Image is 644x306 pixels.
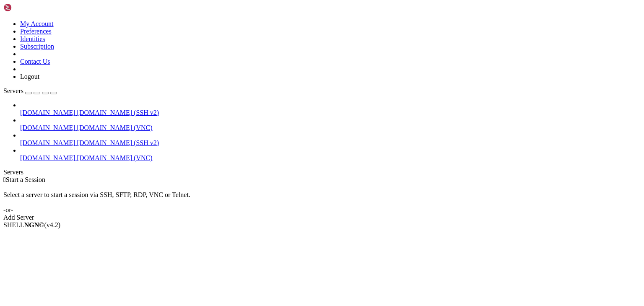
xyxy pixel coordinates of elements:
[20,109,75,116] span: [DOMAIN_NAME]
[20,28,52,35] a: Preferences
[3,87,23,94] span: Servers
[20,58,50,65] a: Contact Us
[20,147,641,162] li: [DOMAIN_NAME] [DOMAIN_NAME] (VNC)
[24,221,39,228] b: NGN
[3,221,60,228] span: SHELL ©
[20,124,75,131] span: [DOMAIN_NAME]
[6,176,45,183] span: Start a Session
[77,154,153,161] span: [DOMAIN_NAME] (VNC)
[3,87,57,94] a: Servers
[20,20,54,27] a: My Account
[3,169,641,176] div: Servers
[20,154,75,161] span: [DOMAIN_NAME]
[3,176,6,183] span: 
[77,109,159,116] span: [DOMAIN_NAME] (SSH v2)
[20,117,641,132] li: [DOMAIN_NAME] [DOMAIN_NAME] (VNC)
[20,35,45,42] a: Identities
[20,73,39,80] a: Logout
[20,139,75,146] span: [DOMAIN_NAME]
[20,154,641,162] a: [DOMAIN_NAME] [DOMAIN_NAME] (VNC)
[3,214,641,221] div: Add Server
[20,43,54,50] a: Subscription
[20,132,641,147] li: [DOMAIN_NAME] [DOMAIN_NAME] (SSH v2)
[77,139,159,146] span: [DOMAIN_NAME] (SSH v2)
[44,221,61,228] span: 4.2.0
[20,139,641,147] a: [DOMAIN_NAME] [DOMAIN_NAME] (SSH v2)
[3,3,52,12] img: Shellngn
[20,109,641,117] a: [DOMAIN_NAME] [DOMAIN_NAME] (SSH v2)
[3,184,641,214] div: Select a server to start a session via SSH, SFTP, RDP, VNC or Telnet. -or-
[20,101,641,117] li: [DOMAIN_NAME] [DOMAIN_NAME] (SSH v2)
[20,124,641,132] a: [DOMAIN_NAME] [DOMAIN_NAME] (VNC)
[77,124,153,131] span: [DOMAIN_NAME] (VNC)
